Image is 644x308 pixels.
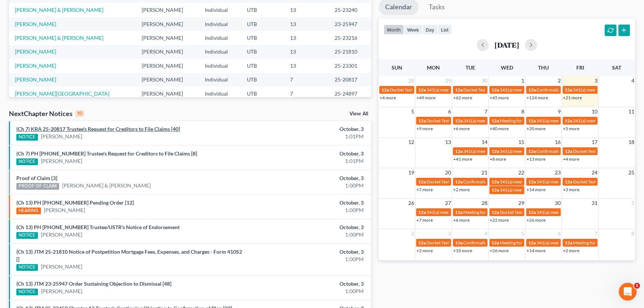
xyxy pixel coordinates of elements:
a: Proof of Claim [3] [16,175,57,181]
span: Docket Text: for [PERSON_NAME] & [PERSON_NAME] [500,209,606,215]
div: October, 3 [253,199,364,206]
span: 20 [444,168,452,177]
span: 341(a) meeting for [PERSON_NAME] [500,179,571,185]
a: +40 more [490,126,509,131]
span: 23 [554,168,561,177]
a: +14 more [527,187,545,192]
td: 7 [284,87,328,100]
a: [PERSON_NAME] [41,157,82,165]
span: 12a [492,209,499,215]
span: 341(a) meeting for [PERSON_NAME] & [PERSON_NAME] [426,209,538,215]
a: View All [350,111,368,116]
span: 12a [418,240,426,246]
a: (Ch 13) JTM 23-25947 Order Sustaining Objection to Dismissal [48] [16,280,171,287]
span: 12a [418,209,426,215]
div: 1:00PM [253,206,364,214]
div: 10 [75,110,84,117]
span: Tue [465,64,475,71]
span: Meeting for [PERSON_NAME] [500,118,558,123]
div: 1:00PM [253,182,364,189]
a: [PERSON_NAME] & [PERSON_NAME] [15,7,103,13]
span: 22 [518,168,525,177]
span: 29 [518,199,525,208]
span: Wed [500,64,513,71]
td: [PERSON_NAME] [136,3,199,17]
div: NOTICE [16,232,38,239]
span: 5 [410,107,415,116]
span: 341(a) meeting for [PERSON_NAME] [426,87,498,93]
a: +22 more [490,217,509,223]
span: 12a [381,87,389,93]
span: 12a [455,148,463,154]
div: 1:00PM [253,231,364,238]
div: NOTICE [16,158,38,165]
span: 341(a) meeting for [PERSON_NAME] [537,179,608,185]
span: 27 [444,199,452,208]
a: +124 more [527,95,548,100]
div: 1:00PM [253,288,364,295]
a: +41 more [453,156,472,162]
span: 24 [591,168,598,177]
td: [PERSON_NAME] [136,45,199,59]
span: 18 [628,138,635,147]
td: 25-23240 [329,3,371,17]
td: 25-24897 [329,87,371,100]
span: 1 [521,76,525,85]
span: 31 [591,199,598,208]
span: 29 [444,76,452,85]
span: 12a [492,118,499,123]
span: 341(a) meeting for [PERSON_NAME] [463,148,535,154]
td: 13 [284,3,328,17]
td: Individual [199,17,241,31]
div: NOTICE [16,264,38,271]
span: Docket Text: for [PERSON_NAME] [426,179,493,185]
td: UTB [241,31,284,45]
div: October, 3 [253,280,364,288]
a: +7 more [416,187,433,192]
a: [PERSON_NAME] [15,62,56,69]
td: UTB [241,45,284,59]
div: 1:01PM [253,133,364,140]
span: 12a [492,240,499,246]
span: Docket Text: for [PERSON_NAME] [390,87,456,93]
td: 7 [284,73,328,87]
div: NOTICE [16,289,38,295]
span: Meeting for [PERSON_NAME] [573,240,631,246]
span: 12a [492,187,499,193]
span: 12a [528,118,536,123]
span: 17 [591,138,598,147]
span: Meeting for Brooklyn [PERSON_NAME] & [PERSON_NAME] [500,240,616,246]
td: Individual [199,87,241,100]
button: day [422,25,438,35]
span: 341(a) meeting for [PERSON_NAME] [PERSON_NAME] [537,209,644,215]
a: +26 more [490,248,509,253]
a: [PERSON_NAME] [41,231,82,238]
td: UTB [241,3,284,17]
span: 6 [447,107,452,116]
span: 12a [565,240,572,246]
span: 12a [528,179,536,185]
span: 7 [484,107,488,116]
span: 12 [408,138,415,147]
span: Sat [612,64,621,71]
span: Docket Text: for [PERSON_NAME] [573,148,640,154]
span: 8 [631,229,635,238]
td: Individual [199,45,241,59]
span: 12a [565,118,572,123]
td: [PERSON_NAME] [136,73,199,87]
a: +9 more [416,126,433,131]
span: 30 [481,76,488,85]
a: [PERSON_NAME] & [PERSON_NAME] [62,182,151,189]
span: Confirmation hearing for [PERSON_NAME] [537,87,621,93]
span: Sun [392,64,402,71]
span: 12a [455,179,463,185]
span: 341(a) meeting for [PERSON_NAME] & [PERSON_NAME] [500,148,611,154]
a: +3 more [563,187,579,192]
td: Individual [199,3,241,17]
span: 7 [594,229,598,238]
td: 13 [284,31,328,45]
span: 12a [565,148,572,154]
a: [PERSON_NAME] [41,288,82,295]
a: +45 more [490,95,509,100]
span: 12a [565,179,572,185]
